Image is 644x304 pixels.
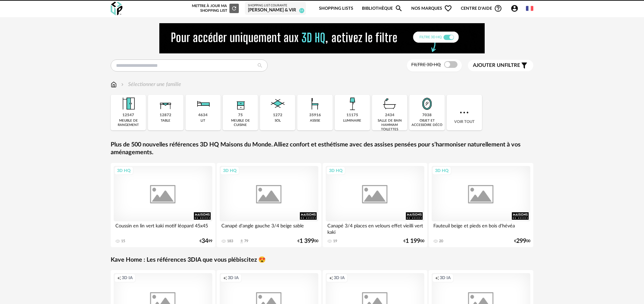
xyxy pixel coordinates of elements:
[223,275,227,280] span: Creation icon
[385,113,394,118] div: 2434
[343,119,361,123] div: luminaire
[200,239,212,244] div: € 99
[157,95,175,113] img: Table.png
[121,239,125,244] div: 15
[114,166,133,175] div: 3D HQ
[238,113,243,118] div: 75
[310,119,320,123] div: assise
[248,4,303,8] div: Shopping List courante
[113,119,144,127] div: meuble de rangement
[346,113,358,118] div: 11175
[309,113,321,118] div: 35916
[514,239,530,244] div: € 00
[432,166,451,175] div: 3D HQ
[299,8,304,13] span: 14
[117,275,121,280] span: Creation icon
[411,62,441,67] span: Filtre 3D HQ
[114,221,212,235] div: Coussin en lin vert kaki motif léopard 45x45
[122,113,134,118] div: 12547
[435,275,439,280] span: Creation icon
[298,239,318,244] div: € 00
[444,4,452,12] span: Heart Outline icon
[306,95,324,113] img: Assise.png
[120,81,125,88] img: svg+xml;base64,PHN2ZyB3aWR0aD0iMTYiIGhlaWdodD0iMTYiIHZpZXdCb3g9IjAgMCAxNiAxNiIgZmlsbD0ibm9uZSIgeG...
[440,275,451,280] span: 3D IA
[473,62,520,69] span: filtre
[326,221,424,235] div: Canapé 3/4 places en velours effet vieilli vert kaki
[404,239,424,244] div: € 00
[273,113,282,118] div: 1272
[447,95,482,130] div: Voir tout
[343,95,361,113] img: Luminaire.png
[494,4,502,12] span: Help Circle Outline icon
[516,239,526,244] span: 299
[411,119,442,127] div: objet et accessoire déco
[275,119,281,123] div: sol
[160,113,171,118] div: 12872
[228,275,239,280] span: 3D IA
[201,119,205,123] div: lit
[334,275,345,280] span: 3D IA
[520,61,528,70] span: Filter icon
[220,166,239,175] div: 3D HQ
[122,275,133,280] span: 3D IA
[120,81,181,88] div: Sélectionner une famille
[198,113,208,118] div: 4634
[194,95,212,113] img: Literie.png
[220,221,318,235] div: Canapé d'angle gauche 3/4 beige sable
[411,1,452,16] span: Nos marques
[323,163,427,247] a: 3D HQ Canapé 3/4 places en velours effet vieilli vert kaki 19 €1 19900
[119,95,138,113] img: Meuble%20de%20rangement.png
[202,239,208,244] span: 34
[244,239,248,244] div: 79
[217,163,321,247] a: 3D HQ Canapé d'angle gauche 3/4 beige sable 183 Download icon 79 €1 39900
[422,113,432,118] div: 7038
[111,256,266,264] a: Kave Home : Les références 3DIA que vous plébiscitez 😍
[191,4,239,13] div: Mettre à jour ma Shopping List
[362,1,403,16] a: BibliothèqueMagnify icon
[111,163,215,247] a: 3D HQ Coussin en lin vert kaki motif léopard 45x45 15 €3499
[111,81,117,88] img: svg+xml;base64,PHN2ZyB3aWR0aD0iMTYiIGhlaWdodD0iMTciIHZpZXdCb3g9IjAgMCAxNiAxNyIgZmlsbD0ibm9uZSIgeG...
[300,239,314,244] span: 1 399
[395,4,403,12] span: Magnify icon
[161,119,170,123] div: table
[381,95,399,113] img: Salle%20de%20bain.png
[231,95,250,113] img: Rangement.png
[429,163,533,247] a: 3D HQ Fauteuil beige et pieds en bois d'hévéa 20 €29900
[461,4,502,12] span: Centre d'aideHelp Circle Outline icon
[159,23,485,53] img: NEW%20NEW%20HQ%20NEW_V1.gif
[526,5,533,12] img: fr
[225,119,256,127] div: meuble de cuisine
[239,239,244,244] span: Download icon
[473,63,504,68] span: Ajouter un
[269,95,287,113] img: Sol.png
[248,4,303,13] a: Shopping List courante [PERSON_NAME] & Vir 14
[248,7,303,13] div: [PERSON_NAME] & Vir
[329,275,333,280] span: Creation icon
[418,95,436,113] img: Miroir.png
[406,239,420,244] span: 1 199
[319,1,353,16] a: Shopping Lists
[111,141,533,157] a: Plus de 500 nouvelles références 3D HQ Maisons du Monde. Alliez confort et esthétisme avec des as...
[511,4,519,12] span: Account Circle icon
[111,2,122,15] img: OXP
[468,60,533,71] button: Ajouter unfiltre Filter icon
[458,106,470,119] img: more.7b13dc1.svg
[374,119,405,132] div: salle de bain hammam toilettes
[511,4,522,12] span: Account Circle icon
[231,6,237,10] span: Refresh icon
[432,221,530,235] div: Fauteuil beige et pieds en bois d'hévéa
[333,239,337,244] div: 19
[439,239,443,244] div: 20
[227,239,233,244] div: 183
[326,166,345,175] div: 3D HQ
